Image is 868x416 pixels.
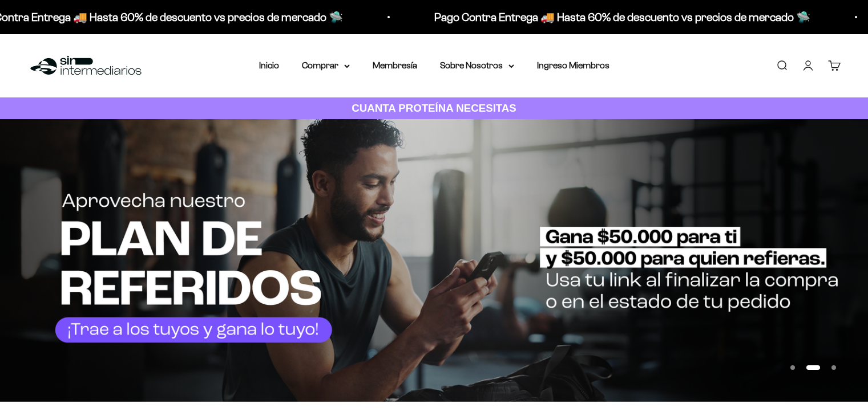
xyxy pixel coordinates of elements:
[302,58,350,73] summary: Comprar
[537,60,609,70] a: Ingreso Miembros
[440,58,514,73] summary: Sobre Nosotros
[373,60,417,70] a: Membresía
[259,60,279,70] a: Inicio
[352,102,516,114] strong: CUANTA PROTEÍNA NECESITAS
[433,8,809,26] p: Pago Contra Entrega 🚚 Hasta 60% de descuento vs precios de mercado 🛸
